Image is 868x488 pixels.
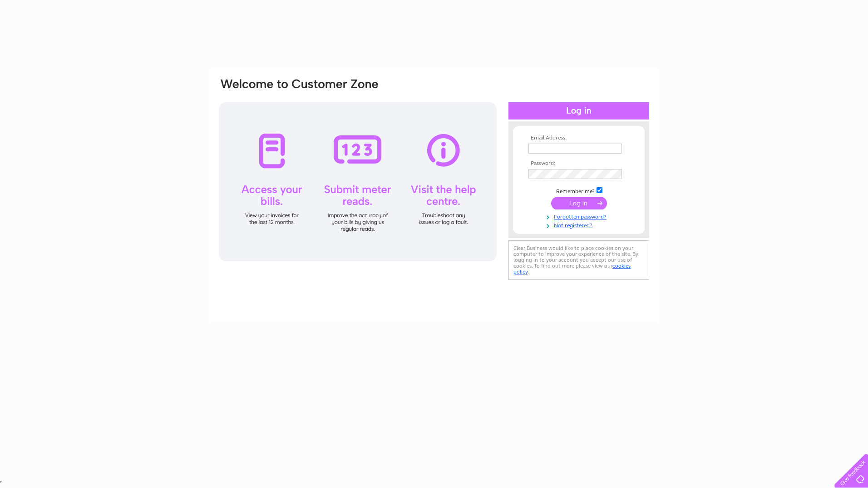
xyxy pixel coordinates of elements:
th: Email Address: [526,135,631,141]
a: Not registered? [528,220,631,229]
th: Password: [526,160,631,167]
a: Forgotten password? [528,212,631,220]
td: Remember me? [526,186,631,195]
div: Clear Business would like to place cookies on your computer to improve your experience of the sit... [508,240,649,280]
input: Submit [551,197,607,209]
a: cookies policy [513,263,631,275]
